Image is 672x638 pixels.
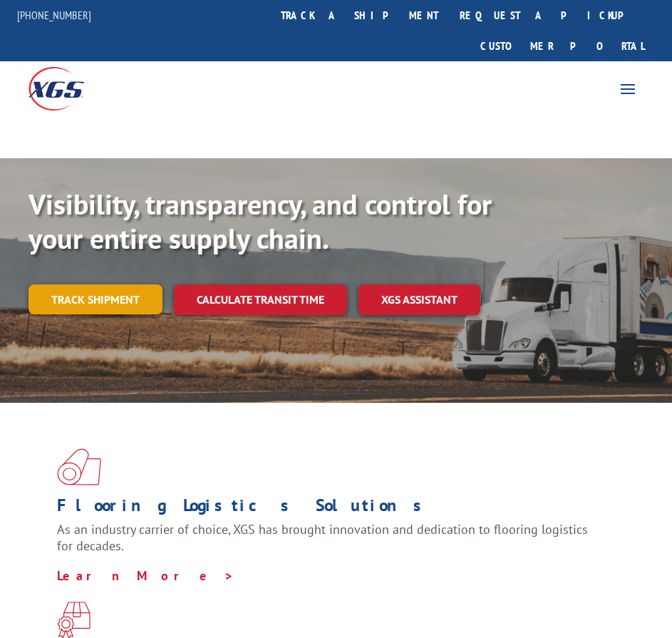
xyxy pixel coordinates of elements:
[57,521,588,555] span: As an industry carrier of choice, XGS has brought innovation and dedication to flooring logistics...
[17,8,91,22] a: [PHONE_NUMBER]
[174,284,347,315] a: Calculate transit time
[470,31,655,61] a: Customer Portal
[57,448,101,485] img: xgs-icon-total-supply-chain-intelligence-red
[358,284,480,315] a: XGS ASSISTANT
[29,284,162,314] a: Track shipment
[57,567,234,584] a: Learn More >
[29,185,492,257] b: Visibility, transparency, and control for your entire supply chain.
[57,497,604,521] h1: Flooring Logistics Solutions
